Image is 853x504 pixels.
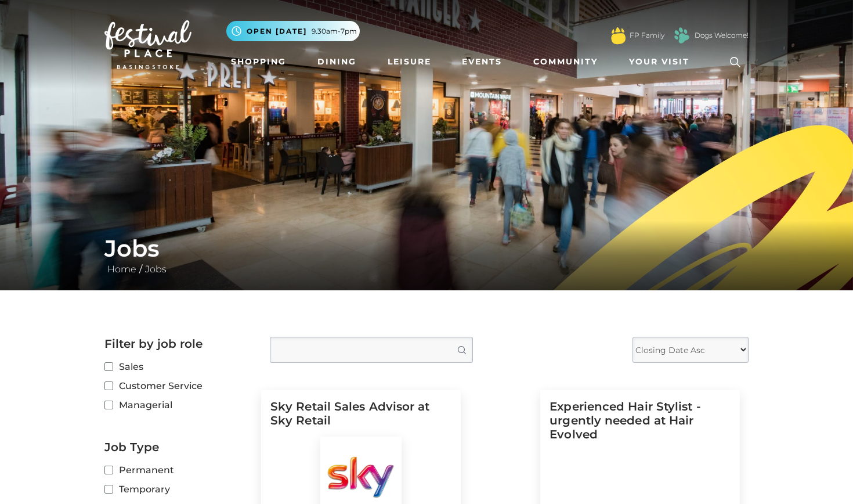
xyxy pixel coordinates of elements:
[529,51,602,73] a: Community
[270,399,451,437] h5: Sky Retail Sales Advisor at Sky Retail
[226,51,291,73] a: Shopping
[104,482,252,496] label: Temporary
[104,398,252,412] label: Managerial
[104,359,252,374] label: Sales
[550,399,731,451] h5: Experienced Hair Stylist - urgently needed at Hair Evolved
[104,337,252,351] h2: Filter by job role
[104,235,749,262] h1: Jobs
[312,26,357,37] span: 9.30am-7pm
[247,26,307,37] span: Open [DATE]
[630,30,664,41] a: FP Family
[104,379,252,393] label: Customer Service
[383,51,436,73] a: Leisure
[457,51,507,73] a: Events
[104,463,252,477] label: Permanent
[104,440,252,454] h2: Job Type
[104,264,139,275] a: Home
[104,20,191,69] img: Festival Place Logo
[695,30,749,41] a: Dogs Welcome!
[313,51,361,73] a: Dining
[142,264,169,275] a: Jobs
[624,51,700,73] a: Your Visit
[629,56,689,68] span: Your Visit
[96,235,757,276] div: /
[226,21,360,41] button: Open [DATE] 9.30am-7pm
